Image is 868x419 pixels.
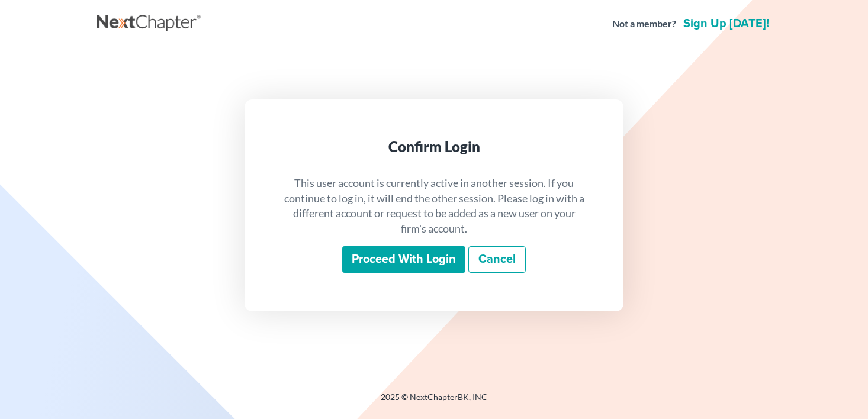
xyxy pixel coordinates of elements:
a: Cancel [468,246,526,273]
strong: Not a member? [612,17,676,31]
a: Sign up [DATE]! [681,18,771,30]
div: Confirm Login [282,137,586,156]
p: This user account is currently active in another session. If you continue to log in, it will end ... [282,176,586,237]
input: Proceed with login [342,246,465,273]
div: 2025 © NextChapterBK, INC [97,391,771,412]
